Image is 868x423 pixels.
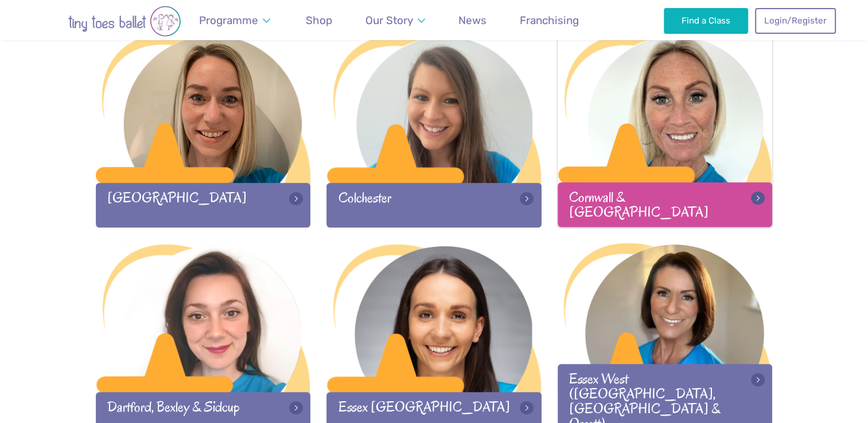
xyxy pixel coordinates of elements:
span: Shop [306,14,332,27]
a: Programme [194,7,276,34]
a: News [453,7,492,34]
span: News [458,14,486,27]
a: Shop [301,7,338,34]
a: Login/Register [755,8,835,33]
span: Our Story [365,14,413,27]
a: [GEOGRAPHIC_DATA] [96,34,311,227]
a: Cornwall & [GEOGRAPHIC_DATA] [558,33,773,226]
a: Franchising [515,7,585,34]
a: Our Story [360,7,430,34]
div: [GEOGRAPHIC_DATA] [96,183,311,227]
img: tiny toes ballet [33,6,216,37]
span: Programme [199,14,258,27]
div: Colchester [326,183,542,227]
a: Find a Class [664,8,748,33]
a: Colchester [326,34,542,227]
span: Franchising [520,14,579,27]
div: Cornwall & [GEOGRAPHIC_DATA] [558,182,773,226]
